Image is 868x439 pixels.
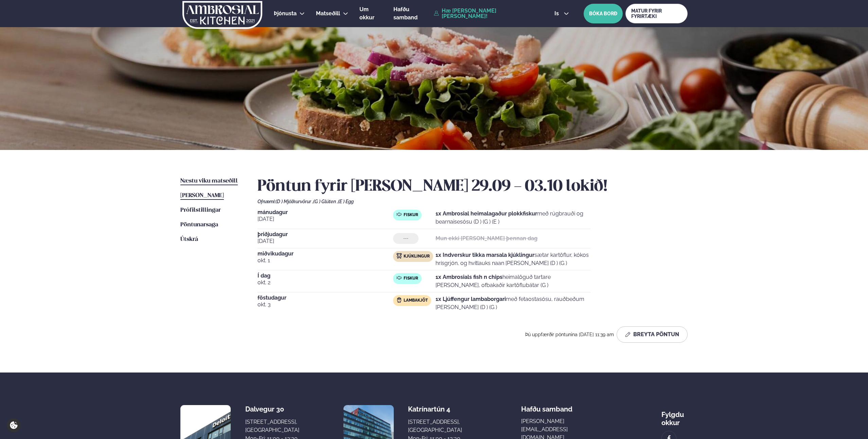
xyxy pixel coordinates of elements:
span: Þjónusta [274,10,297,17]
span: Prófílstillingar [180,207,221,213]
span: miðvikudagur [258,251,393,256]
strong: 1x Indverskur tikka marsala kjúklingur [436,252,534,258]
p: heimalöguð tartare [PERSON_NAME], ofbakaðir kartöflubátar (G ) [436,273,590,289]
strong: 1x Ambrosials fish n chips [436,274,502,280]
div: [STREET_ADDRESS], [GEOGRAPHIC_DATA] [245,418,299,434]
a: Matseðill [316,9,340,18]
span: Matseðill [316,10,340,17]
span: Pöntunarsaga [180,222,218,228]
button: BÓKA BORÐ [584,4,623,23]
span: okt. 1 [258,256,393,265]
a: Um okkur [359,5,382,22]
a: Næstu viku matseðill [180,177,238,185]
a: Pöntunarsaga [180,221,218,229]
span: Lambakjöt [404,298,428,303]
span: --- [403,236,408,241]
strong: Mun ekki [PERSON_NAME] þennan dag [436,235,537,242]
div: Fylgdu okkur [661,405,688,427]
span: mánudagur [258,210,393,215]
span: Um okkur [359,6,374,21]
span: okt. 2 [258,279,393,287]
button: is [549,11,574,16]
a: [PERSON_NAME] [180,192,224,200]
span: Fiskur [404,212,418,218]
a: Cookie settings [7,418,21,432]
img: Lamb.svg [396,297,402,303]
span: (D ) Mjólkurvörur , [276,199,313,204]
span: Þú uppfærðir pöntunina [DATE] 11:39 am [525,332,614,337]
a: Þjónusta [274,9,297,18]
span: [PERSON_NAME] [180,193,224,198]
div: [STREET_ADDRESS], [GEOGRAPHIC_DATA] [408,418,462,434]
span: Næstu viku matseðill [180,178,238,184]
span: [DATE] [258,215,393,223]
span: föstudagur [258,295,393,301]
a: Hafðu samband [393,5,430,22]
span: (E ) Egg [338,199,354,204]
a: Prófílstillingar [180,206,221,214]
span: Kjúklingur [404,254,430,259]
span: Hafðu samband [393,6,418,21]
div: Ofnæmi: [258,199,688,204]
strong: 1x Ljúffengur lambaborgari [436,296,506,302]
img: chicken.svg [396,253,402,259]
img: fish.svg [396,275,402,281]
button: Breyta Pöntun [617,326,688,343]
p: með rúgbrauði og bearnaisesósu (D ) (G ) (E ) [436,210,590,226]
p: sætar kartöflur, kókos hrísgrjón, og hvítlauks naan [PERSON_NAME] (D ) (G ) [436,251,590,267]
span: [DATE] [258,237,393,245]
span: okt. 3 [258,301,393,309]
span: (G ) Glúten , [313,199,338,204]
a: Hæ [PERSON_NAME] [PERSON_NAME]! [434,8,539,19]
p: með fetaostasósu, rauðbeðum [PERSON_NAME] (D ) (G ) [436,295,590,311]
span: Í dag [258,273,393,279]
span: Útskrá [180,236,198,242]
a: Útskrá [180,235,198,244]
img: logo [182,1,263,29]
img: fish.svg [396,212,402,217]
span: Fiskur [404,276,418,281]
span: is [554,11,561,16]
strong: 1x Ambrosial heimalagaður plokkfiskur [436,210,537,217]
span: Hafðu samband [521,400,572,413]
span: þriðjudagur [258,232,393,237]
div: Dalvegur 30 [245,405,299,413]
div: Katrínartún 4 [408,405,462,413]
a: MATUR FYRIR FYRIRTÆKI [625,4,688,23]
h2: Pöntun fyrir [PERSON_NAME] 29.09 - 03.10 lokið! [258,177,688,196]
